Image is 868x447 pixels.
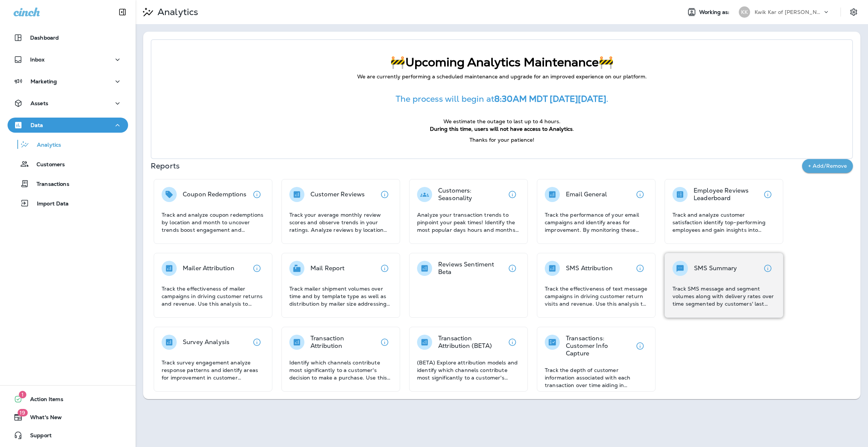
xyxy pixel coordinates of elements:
[23,396,63,405] span: Action Items
[289,359,392,381] p: Identify which channels contribute most significantly to a customer's decision to make a purchase...
[310,191,365,198] p: Customer Reviews
[417,211,520,234] p: Analyze your transaction trends to pinpoint your peak times! Identify the most popular days hours...
[566,191,607,198] p: Email General
[802,159,853,173] button: + Add/Remove
[8,96,128,111] button: Assets
[31,100,48,106] p: Assets
[545,285,648,308] p: Track the effectiveness of text message campaigns in driving customer return visits and revenue. ...
[8,410,128,425] button: 19What's New
[8,136,128,152] button: Analytics
[8,74,128,89] button: Marketing
[417,359,520,381] p: (BETA) Explore attribution models and identify which channels contribute most significantly to a ...
[154,6,198,18] p: Analytics
[438,187,505,202] p: Customers: Seasonality
[8,118,128,133] button: Data
[30,57,44,63] p: Inbox
[694,187,760,202] p: Employee Reviews Leaderboard
[8,195,128,211] button: Import Data
[167,73,837,81] p: We are currently performing a scheduled maintenance and upgrade for an improved experience on our...
[23,414,62,423] span: What's New
[377,187,392,202] button: View details
[17,409,28,416] span: 19
[545,366,648,389] p: Track the depth of customer information associated with each transaction over time aiding in asse...
[29,161,65,168] p: Customers
[23,432,52,441] span: Support
[30,35,59,41] p: Dashboard
[396,93,494,104] span: The process will begin at
[162,211,264,234] p: Track and analyze coupon redemptions by location and month to uncover trends boost engagement and...
[694,265,737,272] p: SMS Summary
[289,285,392,308] p: Track mailer shipment volumes over time and by template type as well as distribution by mailer si...
[31,78,57,84] p: Marketing
[19,391,26,398] span: 1
[8,30,128,45] button: Dashboard
[606,93,608,104] span: .
[494,93,606,104] strong: 8:30AM MDT [DATE][DATE]
[167,118,837,126] p: We estimate the outage to last up to 4 hours.
[739,6,750,18] div: KK
[377,261,392,276] button: View details
[162,285,264,308] p: Track the effectiveness of mailer campaigns in driving customer returns and revenue. Use this ana...
[162,359,264,381] p: Track survey engagement analyze response patterns and identify areas for improvement in customer ...
[573,126,574,132] span: .
[566,335,633,357] p: Transactions: Customer Info Capture
[29,181,69,188] p: Transactions
[310,335,377,350] p: Transaction Attribution
[760,261,775,276] button: View details
[29,201,69,208] p: Import Data
[760,187,775,202] button: View details
[377,335,392,350] button: View details
[699,9,731,15] span: Working as:
[183,191,247,198] p: Coupon Redemptions
[112,5,133,20] button: Collapse Sidebar
[167,55,837,69] p: 🚧Upcoming Analytics Maintenance🚧
[505,335,520,350] button: View details
[633,187,648,202] button: View details
[249,187,264,202] button: View details
[545,211,648,234] p: Track the performance of your email campaigns and identify areas for improvement. By monitoring t...
[8,52,128,67] button: Inbox
[633,338,648,354] button: View details
[430,126,573,132] strong: During this time, users will not have access to Analytics
[289,211,392,234] p: Track your average monthly review scores and observe trends in your ratings. Analyze reviews by l...
[183,265,235,272] p: Mailer Attribution
[438,335,505,350] p: Transaction Attribution (BETA)
[566,265,613,272] p: SMS Attribution
[183,338,229,346] p: Survey Analysis
[8,392,128,407] button: 1Action Items
[672,285,775,308] p: Track SMS message and segment volumes along with delivery rates over time segmented by customers'...
[8,156,128,172] button: Customers
[438,261,505,276] p: Reviews Sentiment Beta
[755,9,822,15] p: Kwik Kar of [PERSON_NAME]
[31,122,43,128] p: Data
[151,161,802,171] p: Reports
[8,176,128,191] button: Transactions
[29,142,61,149] p: Analytics
[633,261,648,276] button: View details
[8,428,128,443] button: Support
[505,261,520,276] button: View details
[249,261,264,276] button: View details
[505,187,520,202] button: View details
[672,211,775,234] p: Track and analyze customer satisfaction identify top-performing employees and gain insights into ...
[847,5,860,19] button: Settings
[310,265,345,272] p: Mail Report
[167,136,837,144] p: Thanks for your patience!
[249,335,264,350] button: View details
